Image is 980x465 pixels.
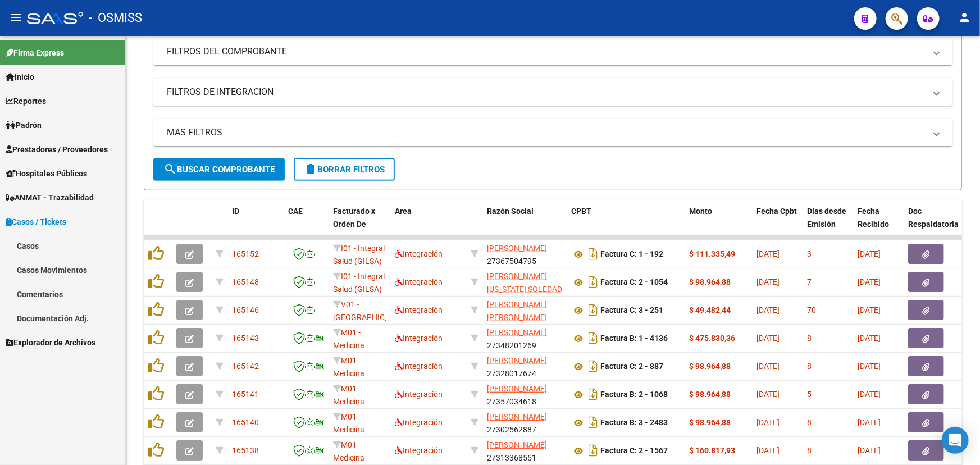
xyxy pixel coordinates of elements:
span: Reportes [6,95,46,107]
span: [DATE] [858,249,881,258]
span: [DATE] [858,362,881,371]
span: [DATE] [858,390,881,399]
mat-expansion-panel-header: MAS FILTROS [153,119,952,146]
span: Explorador de Archivos [6,336,95,349]
span: Prestadores / Proveedores [6,143,108,156]
strong: $ 98.964,88 [689,418,731,427]
span: Inicio [6,71,34,83]
span: Casos / Tickets [6,216,66,228]
span: 5 [807,390,812,399]
span: - OSMISS [89,6,142,30]
i: Descargar documento [586,385,600,403]
span: [DATE] [756,334,780,343]
span: Integración [395,446,443,455]
span: [DATE] [858,446,881,455]
datatable-header-cell: Area [390,199,466,249]
datatable-header-cell: ID [227,199,284,249]
strong: Factura C: 3 - 251 [600,306,663,315]
button: Borrar Filtros [294,158,395,181]
i: Descargar documento [586,245,600,263]
mat-panel-title: MAS FILTROS [167,126,926,139]
span: Integración [395,390,443,399]
span: [DATE] [858,306,881,314]
span: 165146 [232,306,259,314]
span: M01 - Medicina Esencial [333,328,364,363]
button: Buscar Comprobante [153,158,285,181]
span: Integración [395,277,443,286]
datatable-header-cell: Monto [685,199,752,249]
datatable-header-cell: Doc Respaldatoria [904,199,971,249]
strong: Factura B: 2 - 1068 [600,390,668,399]
div: 27406551844 [487,298,562,322]
div: 27357034618 [487,382,562,406]
span: I01 - Integral Salud (GILSA) [333,244,385,266]
span: 8 [807,418,812,427]
mat-expansion-panel-header: FILTROS DE INTEGRACION [153,79,952,106]
strong: $ 111.335,49 [689,249,735,258]
span: CAE [288,207,303,216]
span: M01 - Medicina Esencial [333,356,364,391]
span: 165138 [232,446,259,455]
span: ID [232,207,239,216]
span: Area [395,207,412,216]
mat-icon: menu [9,11,22,24]
datatable-header-cell: CAE [284,199,329,249]
span: [PERSON_NAME] [487,244,547,253]
span: 8 [807,334,812,343]
span: Firma Express [6,47,64,59]
span: Borrar Filtros [304,165,385,175]
strong: $ 49.482,44 [689,306,731,314]
mat-panel-title: FILTROS DEL COMPROBANTE [167,45,926,58]
span: 165152 [232,249,259,258]
span: 165148 [232,277,259,286]
strong: Factura C: 2 - 1567 [600,446,668,455]
span: Facturado x Orden De [333,207,375,229]
div: 27308813989 [487,270,562,294]
span: Buscar Comprobante [163,165,275,175]
span: [DATE] [858,334,881,343]
strong: Factura B: 3 - 2483 [600,418,668,427]
strong: Factura C: 2 - 887 [600,362,663,371]
span: ANMAT - Trazabilidad [6,192,94,204]
strong: $ 98.964,88 [689,277,731,286]
span: Integración [395,306,443,314]
span: CPBT [571,207,591,216]
mat-icon: person [958,11,971,24]
div: 27367504795 [487,242,562,266]
span: 70 [807,306,816,314]
i: Descargar documento [586,329,600,347]
span: Integración [395,418,443,427]
span: 165141 [232,390,259,399]
datatable-header-cell: Fecha Cpbt [752,199,803,249]
strong: $ 98.964,88 [689,390,731,399]
span: [PERSON_NAME] [487,328,547,337]
datatable-header-cell: Días desde Emisión [803,199,853,249]
span: [DATE] [756,306,780,314]
span: [DATE] [756,418,780,427]
strong: $ 475.830,36 [689,334,735,343]
mat-icon: delete [304,162,317,176]
span: [PERSON_NAME] [487,440,547,449]
span: [DATE] [756,446,780,455]
datatable-header-cell: CPBT [567,199,685,249]
span: Doc Respaldatoria [908,207,959,229]
i: Descargar documento [586,413,600,431]
span: Integración [395,362,443,371]
strong: Factura B: 1 - 4136 [600,334,668,343]
span: M01 - Medicina Esencial [333,384,364,419]
div: 27348201269 [487,326,562,350]
strong: Factura C: 1 - 192 [600,250,663,259]
datatable-header-cell: Fecha Recibido [853,199,904,249]
span: [PERSON_NAME] [487,356,547,365]
div: 27302562887 [487,411,562,434]
span: Monto [689,207,712,216]
span: Fecha Recibido [858,207,889,229]
div: 27313368551 [487,439,562,462]
datatable-header-cell: Razón Social [482,199,567,249]
datatable-header-cell: Facturado x Orden De [329,199,390,249]
span: 7 [807,277,812,286]
span: 165140 [232,418,259,427]
span: Integración [395,249,443,258]
mat-panel-title: FILTROS DE INTEGRACION [167,86,926,98]
span: [DATE] [858,418,881,427]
